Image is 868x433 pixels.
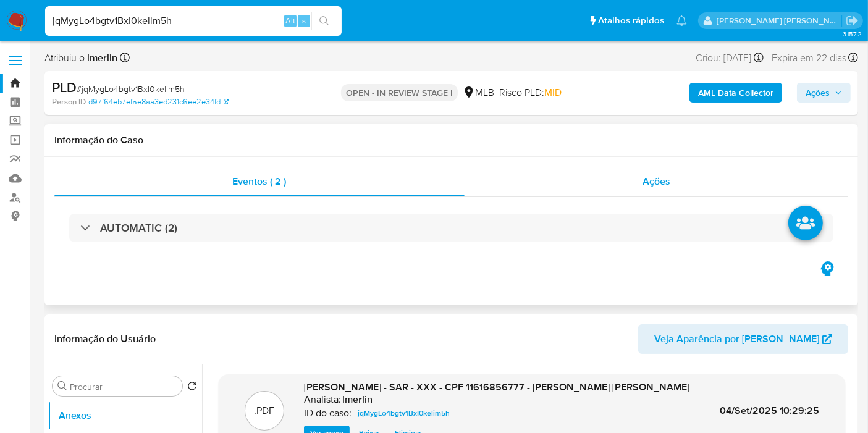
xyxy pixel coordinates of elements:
a: Notificações [676,15,687,26]
button: AML Data Collector [689,83,782,103]
button: Veja Aparência por [PERSON_NAME] [638,324,848,354]
button: Procurar [57,381,67,391]
button: search-icon [311,12,337,30]
b: PLD [52,77,77,97]
b: lmerlin [85,51,117,65]
h6: lmerlin [342,393,373,406]
span: Ações [643,174,670,188]
button: Retornar ao pedido padrão [187,381,197,395]
b: AML Data Collector [698,83,773,103]
span: MID [544,85,562,99]
h1: Informação do Caso [54,134,848,146]
p: ID do caso: [304,407,352,419]
span: Alt [285,15,295,27]
p: leticia.merlin@mercadolivre.com [717,15,842,27]
a: Sair [846,14,859,27]
a: d97f64eb7ef5e8aa3ed231c6ee2e34fd [88,96,229,107]
span: Eventos ( 2 ) [232,174,286,188]
span: s [302,15,306,27]
button: Ações [797,83,851,103]
h3: AUTOMATIC (2) [100,221,177,235]
div: Criou: [DATE] [696,49,764,66]
span: Expira em 22 dias [772,51,846,65]
span: jqMygLo4bgtv1BxI0kelim5h [358,406,450,421]
span: # jqMygLo4bgtv1BxI0kelim5h [77,83,185,95]
button: Anexos [48,401,202,431]
span: Ações [806,83,830,103]
input: Pesquise usuários ou casos... [45,13,342,29]
p: Analista: [304,393,341,406]
span: Veja Aparência por [PERSON_NAME] [654,324,819,354]
span: 04/Set/2025 10:29:25 [720,403,819,418]
span: Risco PLD: [499,86,562,99]
p: OPEN - IN REVIEW STAGE I [341,84,458,101]
span: Atalhos rápidos [598,14,664,27]
div: MLB [463,86,494,99]
h1: Informação do Usuário [54,333,156,345]
p: .PDF [255,404,275,418]
span: Atribuiu o [44,51,117,65]
span: [PERSON_NAME] - SAR - XXX - CPF 11616856777 - [PERSON_NAME] [PERSON_NAME] [304,380,689,394]
input: Procurar [70,381,177,392]
span: - [766,49,769,66]
b: Person ID [52,96,86,107]
div: AUTOMATIC (2) [69,214,833,242]
a: jqMygLo4bgtv1BxI0kelim5h [353,406,455,421]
